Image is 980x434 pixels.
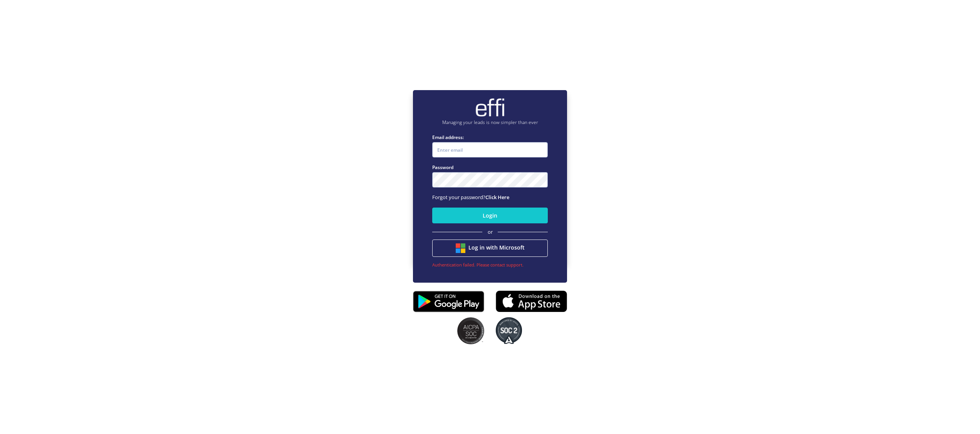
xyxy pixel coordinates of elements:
[432,134,548,141] label: Email address:
[456,243,465,253] img: btn google
[496,288,567,314] img: appstore.8725fd3.png
[496,317,522,344] img: SOC2 badges
[457,317,484,344] img: SOC2 badges
[432,119,548,126] p: Managing your leads is now simpler than ever
[488,228,493,236] span: or
[485,194,509,201] a: Click Here
[432,194,509,201] span: Forgot your password?
[432,142,548,158] input: Enter email
[432,164,548,171] label: Password
[432,240,548,257] button: Log in with Microsoft
[413,286,484,317] img: playstore.0fabf2e.png
[432,261,548,268] div: Authentication failed. Please contact support.
[432,208,548,223] button: Login
[475,98,505,117] img: brand-logo.ec75409.png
